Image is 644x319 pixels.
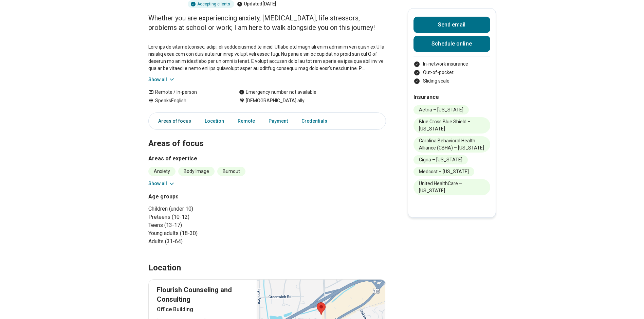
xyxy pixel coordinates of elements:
a: Remote [234,114,259,128]
div: Updated [DATE] [237,0,276,8]
a: Payment [264,114,292,128]
li: Preteens (10-12) [148,213,264,221]
p: Lore ips do sitametconsec, adipi, eli seddoeiusmod te incid. Utlabo etd magn ali enim adminim ven... [148,43,386,72]
a: Schedule online [413,36,490,52]
li: Sliding scale [413,77,490,85]
ul: Payment options [413,60,490,85]
li: Children (under 10) [148,205,264,213]
li: Aetna – [US_STATE] [413,105,469,114]
div: Remote / In-person [148,89,225,96]
button: Send email [413,17,490,33]
button: Show all [148,180,175,187]
li: Teens (13-17) [148,221,264,229]
li: Anxiety [148,167,176,176]
h2: Insurance [413,93,490,101]
div: Emergency number not available [239,89,316,96]
a: Credentials [297,114,335,128]
li: Blue Cross Blue Shield – [US_STATE] [413,117,490,134]
li: Adults (31-64) [148,237,264,246]
p: Office Building [157,305,249,314]
h2: Location [148,262,181,274]
p: Whether you are experiencing anxiety, [MEDICAL_DATA], life stressors, problems at school or work;... [148,13,386,32]
li: Medcost – [US_STATE] [413,167,474,176]
li: In-network insurance [413,60,490,68]
li: Carolina Behavioral Health Alliance (CBHA) – [US_STATE] [413,136,490,153]
div: Accepting clients [188,0,234,8]
h3: Areas of expertise [148,155,386,163]
h2: Areas of focus [148,122,386,149]
li: Body Image [178,167,215,176]
li: Cigna – [US_STATE] [413,155,468,164]
h3: Age groups [148,193,264,201]
button: Show all [148,76,175,83]
li: Out-of-pocket [413,69,490,76]
li: Burnout [217,167,245,176]
li: United HealthCare – [US_STATE] [413,179,490,195]
div: Speaks English [148,97,225,104]
a: Location [201,114,228,128]
p: Flourish Counseling and Consulting [157,285,249,304]
li: Young adults (18-30) [148,229,264,237]
a: Areas of focus [150,114,195,128]
span: [DEMOGRAPHIC_DATA] ally [246,97,305,104]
